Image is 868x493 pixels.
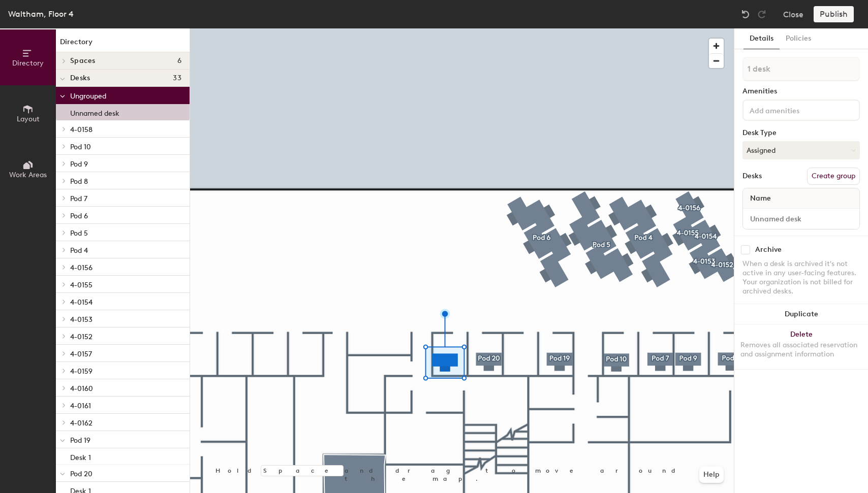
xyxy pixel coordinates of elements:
[9,171,47,179] span: Work Areas
[70,450,91,462] p: Desk 1
[740,341,862,359] div: Removes all associated reservation and assignment information
[70,246,88,255] span: Pod 4
[757,9,767,19] img: Redo
[70,106,119,118] p: Unnamed desk
[177,57,181,65] span: 6
[742,259,860,296] div: When a desk is archived it's not active in any user-facing features. Your organization is not bil...
[734,324,868,369] button: DeleteRemoves all associated reservation and assignment information
[70,384,93,393] span: 4-0160
[748,104,839,116] input: Add amenities
[740,9,751,19] img: Undo
[70,177,88,186] span: Pod 8
[173,74,181,82] span: 33
[70,402,91,410] span: 4-0161
[70,350,92,358] span: 4-0157
[12,59,44,68] span: Directory
[742,141,860,159] button: Assigned
[70,367,92,376] span: 4-0159
[70,264,92,272] span: 4-0156
[734,304,868,324] button: Duplicate
[70,57,96,65] span: Spaces
[56,37,190,52] h1: Directory
[70,419,92,428] span: 4-0162
[742,129,860,137] div: Desk Type
[70,281,92,289] span: 4-0155
[70,160,88,169] span: Pod 9
[17,115,40,123] span: Layout
[70,229,88,238] span: Pod 5
[70,74,90,82] span: Desks
[783,6,803,22] button: Close
[70,436,90,445] span: Pod 19
[807,168,860,185] button: Create group
[742,87,860,95] div: Amenities
[70,315,92,324] span: 4-0153
[780,28,817,49] button: Policies
[70,212,88,220] span: Pod 6
[70,470,92,478] span: Pod 20
[745,189,776,208] span: Name
[70,333,92,341] span: 4-0152
[70,125,92,134] span: 4-0158
[755,246,782,254] div: Archive
[70,143,91,151] span: Pod 10
[743,28,780,49] button: Details
[742,172,762,180] div: Desks
[70,194,87,203] span: Pod 7
[8,8,74,20] div: Waltham, Floor 4
[70,92,106,101] span: Ungrouped
[699,467,724,483] button: Help
[70,298,92,307] span: 4-0154
[745,212,857,226] input: Unnamed desk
